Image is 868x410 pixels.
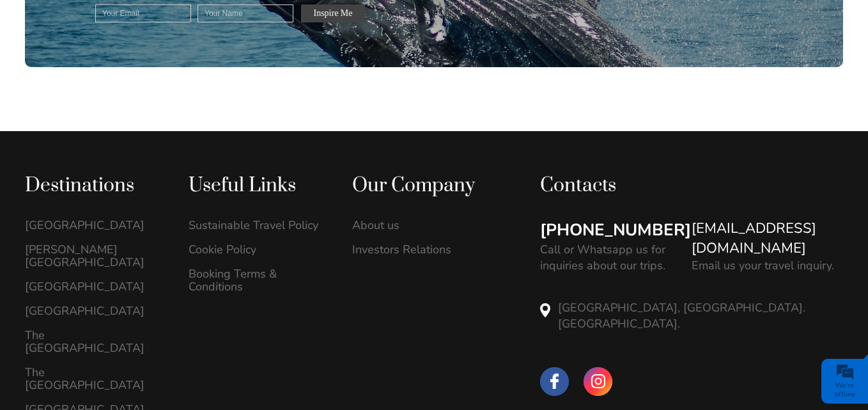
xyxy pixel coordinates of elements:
[25,243,162,269] a: [PERSON_NAME][GEOGRAPHIC_DATA]
[692,258,834,274] p: Email us your travel inquiry.
[210,6,240,37] div: Minimize live chat window
[25,173,162,198] div: Destinations
[352,243,489,256] a: Investors Relations
[25,280,162,293] a: [GEOGRAPHIC_DATA]
[25,219,162,232] a: [GEOGRAPHIC_DATA]
[540,173,843,198] div: Contacts
[189,243,325,256] a: Cookie Policy
[301,4,365,22] input: Inspire Me
[189,173,325,198] div: Useful Links
[692,219,843,258] a: [EMAIL_ADDRESS][DOMAIN_NAME]
[25,304,162,317] a: [GEOGRAPHIC_DATA]
[189,267,325,293] a: Booking Terms & Conditions
[825,381,865,399] div: We're offline
[540,242,679,274] p: Call or Whatsapp us for inquiries about our trips.
[198,4,293,22] input: Your Name
[95,4,191,22] input: Your Email
[25,329,162,354] a: The [GEOGRAPHIC_DATA]
[17,118,233,146] input: Enter your last name
[14,66,33,85] div: Navigation go back
[540,219,691,242] a: [PHONE_NUMBER]
[352,173,489,198] div: Our Company
[558,300,843,332] p: [GEOGRAPHIC_DATA], [GEOGRAPHIC_DATA]. [GEOGRAPHIC_DATA].
[352,219,489,232] a: About us
[86,67,234,84] div: Leave a message
[189,219,325,232] a: Sustainable Travel Policy
[17,156,233,184] input: Enter your email address
[17,194,233,308] textarea: Type your message and click 'Submit'
[187,319,232,336] em: Submit
[25,366,162,391] a: The [GEOGRAPHIC_DATA]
